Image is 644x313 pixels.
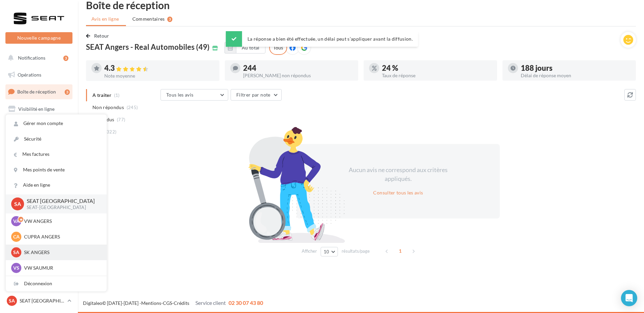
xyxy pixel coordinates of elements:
[521,73,630,78] div: Délai de réponse moyen
[18,106,55,112] span: Visibilité en ligne
[224,42,265,54] button: Au total
[174,300,189,306] a: Crédits
[324,249,329,254] span: 10
[63,56,68,61] div: 3
[4,119,74,133] a: Campagnes
[127,105,138,110] span: (245)
[141,300,161,306] a: Mentions
[5,32,72,44] button: Nouvelle campagne
[4,169,74,184] a: Calendrier
[9,297,15,304] span: SA
[13,265,19,271] span: VS
[104,74,214,78] div: Note moyenne
[340,166,456,183] div: Aucun avis ne correspond aux critères appliqués.
[6,147,107,162] a: Mes factures
[4,51,71,65] button: Notifications 3
[4,84,74,99] a: Boîte de réception3
[14,200,21,208] span: SA
[27,197,96,205] p: SEAT [GEOGRAPHIC_DATA]
[521,64,630,72] div: 188 jours
[243,64,353,72] div: 244
[6,276,107,291] div: Déconnexion
[167,17,172,22] div: 3
[83,300,263,306] span: © [DATE]-[DATE] - - -
[4,186,74,206] a: PLV et print personnalisable
[13,233,20,240] span: CA
[160,89,228,101] button: Tous les avis
[18,72,41,78] span: Opérations
[382,64,492,72] div: 24 %
[92,104,124,111] span: Non répondus
[370,189,426,197] button: Consulter tous les avis
[6,131,107,147] a: Sécurité
[231,89,282,101] button: Filtrer par note
[24,218,99,225] p: VW ANGERS
[5,294,72,307] a: SA SEAT [GEOGRAPHIC_DATA]
[24,249,99,256] p: SK ANGERS
[17,89,56,95] span: Boîte de réception
[395,246,406,256] span: 1
[621,290,637,306] div: Open Intercom Messenger
[4,68,74,82] a: Opérations
[229,299,263,306] span: 02 30 07 43 80
[105,129,117,134] span: (322)
[6,178,107,193] a: Aide en ligne
[4,209,74,229] a: Campagnes DataOnDemand
[302,248,317,254] span: Afficher
[83,300,102,306] a: Digitaleo
[4,102,74,116] a: Visibilité en ligne
[20,297,65,304] p: SEAT [GEOGRAPHIC_DATA]
[13,249,19,256] span: SA
[382,73,492,78] div: Taux de réponse
[132,16,165,22] span: Commentaires
[13,218,20,225] span: VA
[117,117,125,122] span: (77)
[24,265,99,271] p: VW SAUMUR
[6,162,107,178] a: Mes points de vente
[104,64,214,72] div: 4.3
[27,205,96,211] p: SEAT-[GEOGRAPHIC_DATA]
[243,73,353,78] div: [PERSON_NAME] non répondus
[321,247,338,256] button: 10
[18,55,45,61] span: Notifications
[94,33,109,39] span: Retour
[6,116,107,131] a: Gérer mon compte
[65,89,70,95] div: 3
[166,92,194,98] span: Tous les avis
[4,152,74,167] a: Médiathèque
[86,32,112,40] button: Retour
[195,299,226,306] span: Service client
[342,248,370,254] span: résultats/page
[4,135,74,150] a: Contacts
[226,31,418,47] div: La réponse a bien été effectuée, un délai peut s’appliquer avant la diffusion.
[24,233,99,240] p: CUPRA ANGERS
[163,300,172,306] a: CGS
[86,43,210,51] span: SEAT Angers - Real Automobiles (49)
